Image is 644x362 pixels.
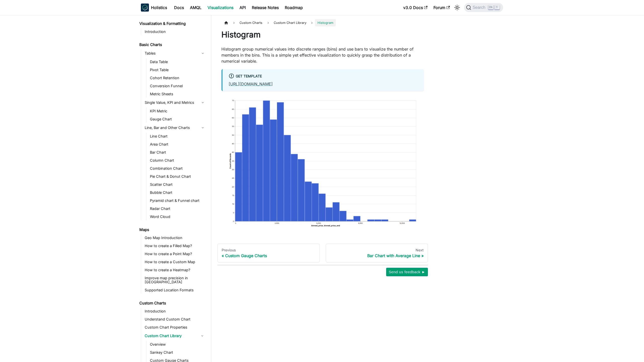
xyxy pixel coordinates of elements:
h1: Histogram [221,30,424,40]
a: [URL][DOMAIN_NAME] [229,81,273,86]
a: Custom Chart Library [271,19,309,26]
a: Supported Location Formats [143,287,207,294]
a: Area Chart [148,141,207,148]
a: Line Chart [148,133,207,140]
a: Forum [430,4,453,12]
a: Maps [138,226,207,233]
img: Holistics [141,4,149,12]
a: Data Table [148,58,207,65]
a: Cohort Retention [148,74,207,81]
a: How to create a Filled Map? [143,242,207,249]
a: Introduction [143,308,207,315]
button: Switch between dark and light mode (currently light mode) [453,4,461,12]
a: How to create a Point Map? [143,250,207,257]
a: Gauge Chart [148,116,207,123]
a: Scatter Chart [148,181,207,188]
a: AMQL [187,4,205,12]
a: Radar Chart [148,205,207,212]
a: How to create a Heatmap? [143,266,207,274]
a: Pivot Table [148,66,207,73]
a: Understand Custom Chart [143,316,207,323]
nav: Docs pages [217,244,428,263]
a: KPI Metric [148,108,207,115]
a: Custom Charts [138,300,207,307]
span: Search [471,5,489,10]
a: Pyramid chart & Funnel chart [148,197,207,204]
a: Release Notes [249,4,282,12]
img: reporting-custom-chart/histogram [221,95,424,230]
a: Column Chart [148,157,207,164]
a: Bubble Chart [148,189,207,196]
a: Visualizations [205,4,236,12]
kbd: K [495,5,500,10]
a: Tables [143,49,207,57]
button: Search (Ctrl+K) [464,3,503,12]
a: Pie Chart & Donut Chart [148,173,207,180]
button: Collapse sidebar category 'Custom Chart Library' [198,332,207,340]
a: Sankey Chart [148,349,207,356]
a: HolisticsHolistics [141,4,167,12]
a: Geo Map Introduction [143,234,207,241]
a: Basic Charts [138,41,207,48]
p: Histogram group numerical values into discrete ranges (bins) and use bars to visualize the number... [221,46,424,64]
a: Home page [221,19,231,26]
a: API [236,4,249,12]
a: Combination Chart [148,165,207,172]
a: Docs [171,4,187,12]
button: Send us feedback ► [386,268,428,276]
nav: Docs sidebar [136,15,211,362]
div: Previous [222,248,315,252]
a: PreviousCustom Gauge Charts [217,244,320,263]
a: Word Cloud [148,213,207,220]
span: Send us feedback ► [389,269,425,275]
a: Roadmap [282,4,306,12]
nav: Breadcrumbs [221,19,424,26]
a: Line, Bar and Other Charts [143,124,207,132]
a: Single Value, KPI and Metrics [143,99,207,107]
a: Introduction [143,28,207,35]
a: NextBar Chart with Average Line [326,244,428,263]
span: Histogram [315,19,336,26]
a: Metric Sheets [148,90,207,98]
div: Custom Gauge Charts [222,253,315,258]
div: Next [330,248,424,252]
a: Improve map precision in [GEOGRAPHIC_DATA] [143,275,207,286]
a: Overview [148,341,207,348]
span: Custom Charts [237,19,265,26]
a: Bar Chart [148,149,207,156]
a: v3.0 Docs [400,4,430,12]
a: How to create a Custom Map [143,258,207,265]
a: Custom Chart Properties [143,324,207,331]
div: Get Template [229,73,418,80]
a: Conversion Funnel [148,82,207,89]
a: Visualization & Formatting [138,20,207,27]
a: Custom Chart Library [143,332,198,340]
b: Holistics [151,5,167,11]
span: Custom Chart Library [274,21,306,25]
div: Bar Chart with Average Line [330,253,424,258]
